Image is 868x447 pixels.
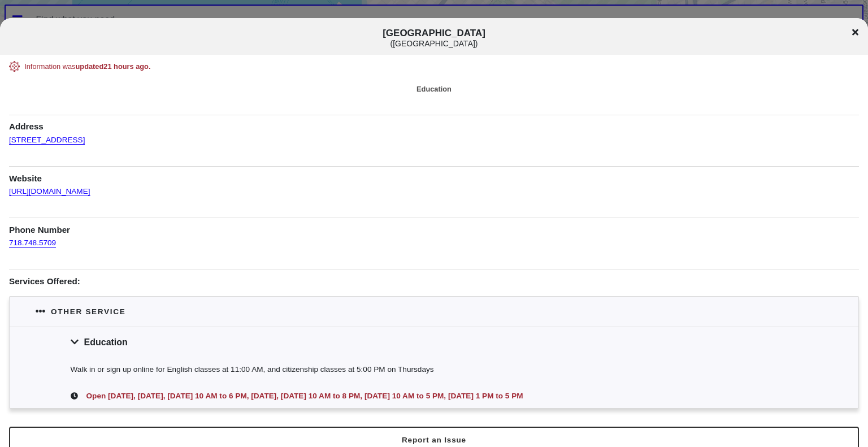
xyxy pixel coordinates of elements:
[9,270,859,288] h1: Services Offered:
[9,229,56,248] a: 718.748.5709
[76,62,151,71] span: updated 21 hours ago .
[51,306,125,318] div: Other service
[9,84,859,94] div: Education
[10,357,858,384] div: Walk in or sign up online for English classes at 11:00 AM, and citizenship classes at 5:00 PM on ...
[9,178,90,196] a: [URL][DOMAIN_NAME]
[84,390,798,402] div: Open [DATE], [DATE], [DATE] 10 AM to 6 PM, [DATE], [DATE] 10 AM to 8 PM, [DATE] 10 AM to 5 PM, [D...
[9,127,85,145] a: [STREET_ADDRESS]
[9,115,859,133] h1: Address
[10,327,858,357] div: Education
[74,28,795,49] span: [GEOGRAPHIC_DATA]
[9,218,859,236] h1: Phone Number
[24,61,844,72] div: Information was
[9,166,859,184] h1: Website
[74,39,795,49] div: ( [GEOGRAPHIC_DATA] )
